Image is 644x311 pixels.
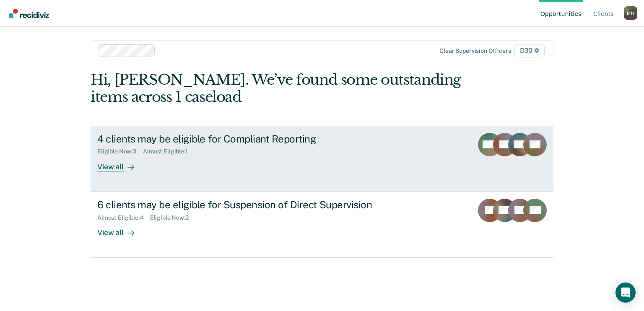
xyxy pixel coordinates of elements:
[439,47,511,54] div: Clear supervision officers
[514,44,545,57] span: D30
[97,221,144,237] div: View all
[97,133,392,145] div: 4 clients may be eligible for Compliant Reporting
[97,199,392,211] div: 6 clients may be eligible for Suspension of Direct Supervision
[624,6,637,20] button: Profile dropdown button
[615,282,636,303] div: Open Intercom Messenger
[97,148,143,155] div: Eligible Now : 3
[91,192,553,258] a: 6 clients may be eligible for Suspension of Direct SupervisionAlmost Eligible:4Eligible Now:2View...
[143,148,195,155] div: Almost Eligible : 1
[9,9,49,18] img: Recidiviz
[97,214,150,221] div: Almost Eligible : 4
[150,214,195,221] div: Eligible Now : 2
[91,71,461,106] div: Hi, [PERSON_NAME]. We’ve found some outstanding items across 1 caseload
[91,126,553,192] a: 4 clients may be eligible for Compliant ReportingEligible Now:3Almost Eligible:1View all
[624,6,637,20] div: M H
[97,155,144,171] div: View all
